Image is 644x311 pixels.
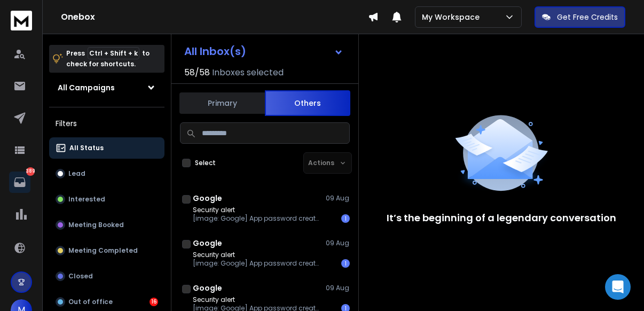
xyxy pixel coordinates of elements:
a: 389 [9,172,30,193]
div: 1 [341,214,350,223]
button: Interested [49,189,164,210]
button: All Inbox(s) [176,41,352,62]
p: 09 Aug [326,239,350,247]
label: Select [195,159,216,167]
p: Lead [68,169,85,178]
p: All Status [69,144,104,152]
p: Security alert [193,251,321,259]
p: 09 Aug [326,194,350,203]
button: Get Free Credits [535,6,625,28]
h1: Google [193,283,222,293]
p: Meeting Completed [68,246,138,255]
p: Interested [68,195,105,204]
button: All Status [49,137,164,159]
p: Out of office [68,298,113,306]
p: 389 [26,167,35,176]
h3: Filters [49,116,164,131]
h1: Onebox [61,11,368,24]
p: Security alert [193,296,321,304]
span: Ctrl + Shift + k [88,47,139,59]
div: 1 [341,259,350,268]
button: All Campaigns [49,77,164,98]
p: It’s the beginning of a legendary conversation [387,211,616,226]
p: [image: Google] App password created [193,259,321,268]
h1: All Campaigns [58,82,115,93]
h1: All Inbox(s) [184,46,246,57]
div: 16 [150,298,158,306]
div: Open Intercom Messenger [605,274,631,300]
button: Closed [49,266,164,287]
span: 58 / 58 [184,66,210,79]
p: Security alert [193,206,321,214]
button: Others [265,90,350,116]
h1: Google [193,238,222,248]
p: My Workspace [422,12,484,22]
p: Closed [68,272,93,281]
p: Get Free Credits [557,12,618,22]
img: logo [11,11,32,30]
button: Meeting Booked [49,214,164,236]
button: Primary [179,91,265,115]
button: Lead [49,163,164,184]
p: Press to check for shortcuts. [66,48,150,69]
button: Meeting Completed [49,240,164,261]
p: [image: Google] App password created [193,214,321,223]
h1: Google [193,193,222,204]
p: 09 Aug [326,284,350,292]
p: Meeting Booked [68,221,124,229]
h3: Inboxes selected [212,66,284,79]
